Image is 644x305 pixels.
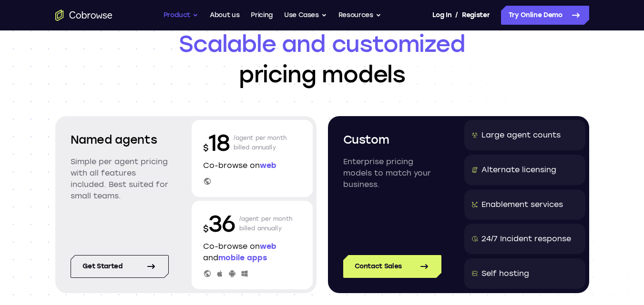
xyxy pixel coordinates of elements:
[481,233,571,245] div: 24/7 Incident response
[218,253,267,262] span: mobile apps
[501,6,589,25] a: Try Online Demo
[481,199,563,210] div: Enablement services
[239,208,293,239] p: /agent per month billed annually
[338,6,381,25] button: Resources
[234,128,287,158] p: /agent per month billed annually
[343,131,441,148] h2: Custom
[455,10,458,21] span: /
[203,241,301,264] p: Co-browse on and
[71,255,169,278] a: Get started
[55,29,589,89] h1: pricing models
[210,6,239,25] a: About us
[462,6,490,25] a: Register
[55,29,589,59] span: Scalable and customized
[481,268,529,279] div: Self hosting
[284,6,327,25] button: Use Cases
[55,10,112,21] a: Go to the home page
[251,6,273,25] a: Pricing
[203,224,209,234] span: $
[432,6,451,25] a: Log In
[203,208,235,239] p: 36
[343,156,441,190] p: Enterprise pricing models to match your business.
[481,129,561,141] div: Large agent counts
[343,255,441,278] a: Contact Sales
[203,143,209,153] span: $
[260,161,276,170] span: web
[203,128,230,158] p: 18
[203,160,301,171] p: Co-browse on
[260,242,276,251] span: web
[71,156,169,202] p: Simple per agent pricing with all features included. Best suited for small teams.
[481,164,556,176] div: Alternate licensing
[164,6,199,25] button: Product
[71,131,169,148] h2: Named agents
